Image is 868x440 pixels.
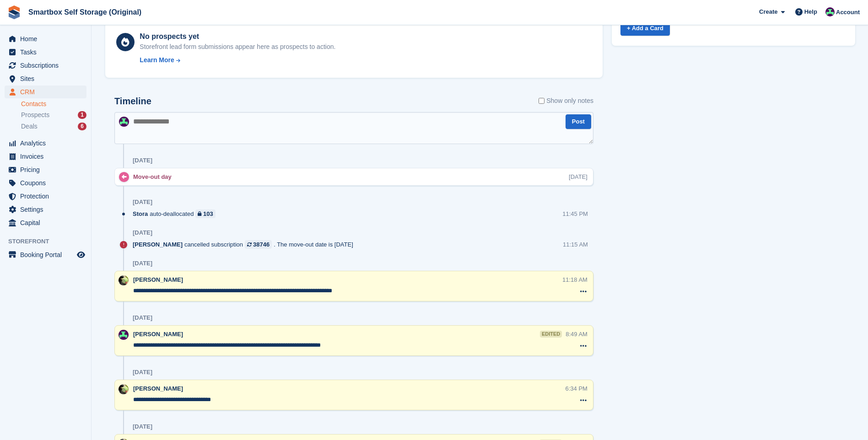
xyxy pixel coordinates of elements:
a: menu [5,248,86,261]
a: menu [5,86,86,98]
a: menu [5,137,86,150]
a: + Add a Card [620,21,670,36]
div: 8:49 AM [566,330,588,338]
div: Move-out day [133,172,176,181]
span: [PERSON_NAME] [133,240,183,249]
div: 6 [78,123,86,130]
span: Storefront [8,237,91,246]
a: Deals 6 [21,122,86,131]
a: Learn More [140,55,335,65]
a: Contacts [21,100,86,108]
span: Help [804,7,817,16]
img: stora-icon-8386f47178a22dfd0bd8f6a31ec36ba5ce8667c1dd55bd0f319d3a0aa187defe.svg [7,5,21,19]
a: Prospects 1 [21,110,86,120]
a: Preview store [75,249,86,260]
span: [PERSON_NAME] [133,331,183,338]
div: 11:15 AM [563,240,588,249]
span: Analytics [20,137,75,150]
span: Settings [20,203,75,216]
div: Learn More [140,55,174,65]
a: 103 [195,209,215,218]
a: menu [5,190,86,203]
a: menu [5,203,86,216]
span: Protection [20,190,75,203]
div: [DATE] [133,369,152,376]
a: menu [5,216,86,229]
img: Alex Selenitsas [119,330,129,340]
div: [DATE] [133,199,152,206]
input: Show only notes [539,96,545,106]
span: Sites [20,72,75,85]
span: Coupons [20,177,75,189]
span: Prospects [21,111,49,119]
a: menu [5,150,86,163]
div: [DATE] [133,229,152,236]
img: Elinor Shepherd [119,384,129,394]
h2: Timeline [114,96,151,107]
span: CRM [20,86,75,98]
label: Show only notes [539,96,593,106]
span: Deals [21,122,38,131]
div: 38746 [253,240,270,249]
a: menu [5,32,86,45]
img: Alex Selenitsas [825,7,835,16]
span: Home [20,32,75,45]
div: [DATE] [133,157,152,164]
span: Stora [133,209,148,218]
div: [DATE] [133,260,152,267]
div: auto-deallocated [133,209,220,218]
span: [PERSON_NAME] [133,276,183,283]
img: Alex Selenitsas [119,117,129,127]
div: 6:34 PM [566,384,588,393]
div: 11:45 PM [562,209,588,218]
div: 11:18 AM [562,275,588,284]
div: [DATE] [569,172,588,181]
div: [DATE] [133,423,152,430]
a: menu [5,72,86,85]
a: Smartbox Self Storage (Original) [25,5,145,20]
div: 103 [203,209,213,218]
div: 1 [78,111,86,119]
div: [DATE] [133,314,152,322]
img: Elinor Shepherd [119,275,129,285]
a: menu [5,59,86,72]
div: No prospects yet [140,31,335,42]
div: cancelled subscription . The move-out date is [DATE] [133,240,358,249]
span: Create [759,7,777,16]
a: 38746 [245,240,272,249]
span: Booking Portal [20,248,75,261]
div: edited [540,331,562,338]
span: Pricing [20,163,75,176]
span: Subscriptions [20,59,75,72]
a: menu [5,46,86,59]
a: menu [5,177,86,189]
span: [PERSON_NAME] [133,385,183,392]
span: Capital [20,216,75,229]
span: Invoices [20,150,75,163]
span: Tasks [20,46,75,59]
span: Account [836,8,860,17]
button: Post [566,114,591,129]
div: Storefront lead form submissions appear here as prospects to action. [140,42,335,52]
a: menu [5,163,86,176]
